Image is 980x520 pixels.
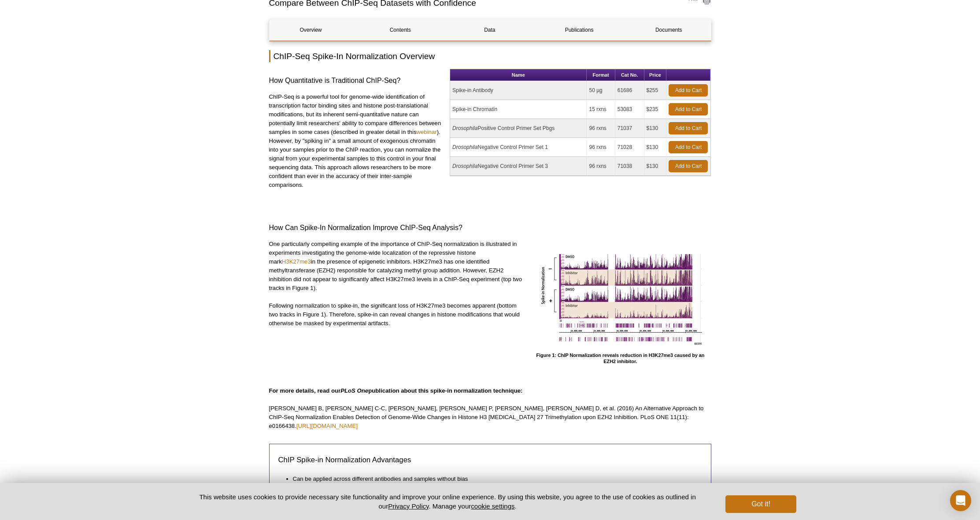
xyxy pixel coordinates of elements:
th: Cat No. [615,69,644,81]
h4: Figure 1: ChIP Normalization reveals reduction in H3K27me3 caused by an EZH2 inhibitor. [529,353,711,364]
th: Format [587,69,615,81]
td: 71028 [615,138,644,157]
p: One particularly compelling example of the importance of ChIP-Seq normalization is illustrated in... [269,240,523,293]
a: Documents [627,19,710,41]
td: $130 [644,119,667,138]
td: 96 rxns [587,138,615,157]
h3: How Quantitative is Traditional ChIP-Seq? [269,75,444,86]
button: cookie settings [471,502,514,510]
td: Spike-in Antibody [450,81,587,100]
p: [PERSON_NAME] B, [PERSON_NAME] C-C, [PERSON_NAME], [PERSON_NAME] P, [PERSON_NAME], [PERSON_NAME] ... [269,404,711,431]
i: Drosophila [452,125,477,131]
a: Add to Cart [669,122,708,134]
td: Positive Control Primer Set Pbgs [450,119,587,138]
div: Open Intercom Messenger [950,490,971,511]
a: Publications [538,19,621,41]
p: ChIP-Seq is a powerful tool for genome-wide identification of transcription factor binding sites ... [269,93,444,189]
a: Privacy Policy [388,502,429,510]
td: Negative Control Primer Set 1 [450,138,587,157]
td: 53083 [615,100,644,119]
td: 71038 [615,157,644,176]
a: H3K27me3 [282,258,311,265]
em: PLoS One [340,387,368,394]
td: $255 [644,81,667,100]
a: Add to Cart [669,84,708,97]
a: Contents [359,19,442,41]
td: $130 [644,157,667,176]
td: 61686 [615,81,644,100]
strong: For more details, read our publication about this spike-in normalization technique: [269,387,523,394]
i: Drosophila [452,163,477,169]
a: Add to Cart [669,160,708,172]
td: Spike-in Chromatin [450,100,587,119]
a: [URL][DOMAIN_NAME] [296,423,358,429]
th: Name [450,69,587,81]
button: Got it! [725,495,796,513]
a: Overview [270,19,352,41]
p: Following normalization to spike-in, the significant loss of H3K27me3 becomes apparent (bottom tw... [269,301,523,328]
a: Add to Cart [669,141,708,153]
td: 50 µg [587,81,615,100]
i: Drosophila [452,144,477,150]
td: $235 [644,100,667,119]
td: 71037 [615,119,644,138]
td: 96 rxns [587,157,615,176]
a: Add to Cart [669,103,708,115]
p: This website uses cookies to provide necessary site functionality and improve your online experie... [184,492,711,511]
a: webinar [416,129,436,135]
td: 15 rxns [587,100,615,119]
li: Can be applied across different antibodies and samples without bias [293,472,693,483]
td: Negative Control Primer Set 3 [450,157,587,176]
h3: How Can Spike-In Normalization Improve ChIP-Seq Analysis? [269,223,711,233]
th: Price [644,69,667,81]
img: ChIP Normalization reveals changes in H3K27me3 levels following treatment with EZH2 inhibitor. [532,240,708,350]
td: $130 [644,138,667,157]
h2: ChIP-Seq Spike-In Normalization Overview [269,50,711,62]
a: Data [448,19,531,41]
td: 96 rxns [587,119,615,138]
h2: ChIP Spike-in Normalization Advantages [278,455,702,465]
